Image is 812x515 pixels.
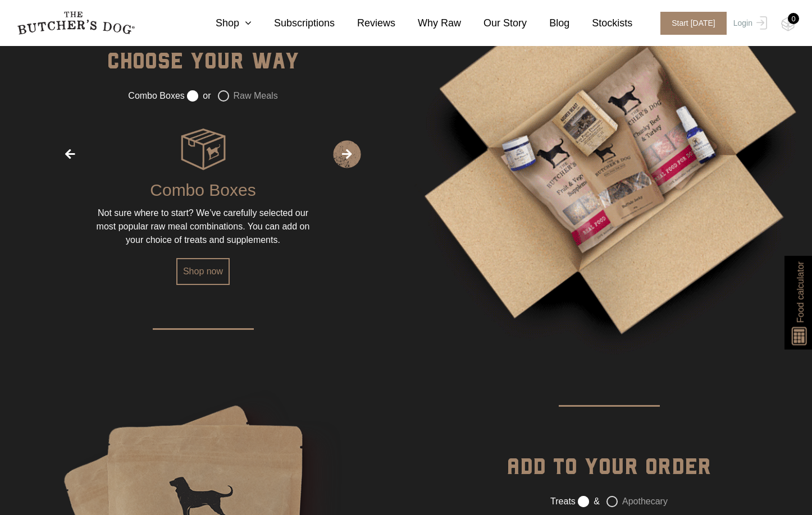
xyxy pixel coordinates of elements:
[578,496,600,507] label: &
[649,12,731,35] a: Start [DATE]
[788,13,799,24] div: 0
[569,16,632,31] a: Stockists
[218,90,278,102] label: Raw Meals
[150,172,256,206] div: Combo Boxes
[781,17,795,31] img: TBD_Cart-Empty.png
[193,16,252,31] a: Shop
[176,258,230,285] a: Shop now
[461,16,527,31] a: Our Story
[252,16,335,31] a: Subscriptions
[660,12,727,35] span: Start [DATE]
[91,206,316,247] div: Not sure where to start? We’ve carefully selected our most popular raw meal combinations. You can...
[335,16,395,31] a: Reviews
[507,450,711,495] div: ADD TO YOUR ORDER
[56,140,84,168] span: Previous
[333,140,361,168] span: Next
[395,16,461,31] a: Why Raw
[107,44,299,89] div: Choose your way
[128,89,185,103] label: Combo Boxes
[606,496,668,507] label: Apothecary
[527,16,569,31] a: Blog
[550,495,576,508] label: Treats
[793,261,807,323] span: Food calculator
[187,90,211,102] label: or
[731,12,767,35] a: Login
